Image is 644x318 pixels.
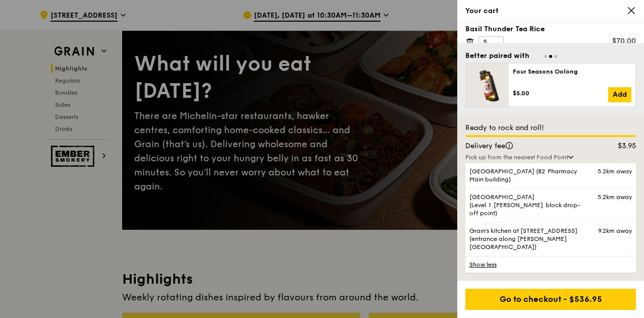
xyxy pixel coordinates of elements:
span: 5.2km away [598,193,632,201]
div: Go to checkout - $536.95 [465,289,636,310]
div: $70.00 [612,36,636,46]
span: Grain's kitchen at [STREET_ADDRESS] (entrance along [PERSON_NAME][GEOGRAPHIC_DATA]) [469,227,592,251]
span: 5.2km away [598,167,632,175]
span: Go to slide 2 [549,55,552,58]
span: [GEOGRAPHIC_DATA] (B2 Pharmacy Main building) [469,167,592,183]
div: Ready to rock and roll! [465,123,636,133]
div: $3.95 [597,141,642,151]
div: Better paired with [465,51,529,61]
span: 9.2km away [598,227,632,235]
div: Your cart [465,6,636,16]
span: Go to slide 3 [554,55,557,58]
div: Pick up from the nearest Food Point [465,153,636,161]
a: Show less [465,256,636,273]
a: Add [608,87,631,102]
div: $5.00 [513,89,608,97]
div: Basil Thunder Tea Rice [465,24,636,34]
span: Go to slide 1 [544,55,547,58]
div: Four Seasons Oolong [513,68,631,76]
div: Delivery fee [459,141,597,151]
span: [GEOGRAPHIC_DATA] (Level 1 [PERSON_NAME] block drop-off point) [469,193,592,217]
